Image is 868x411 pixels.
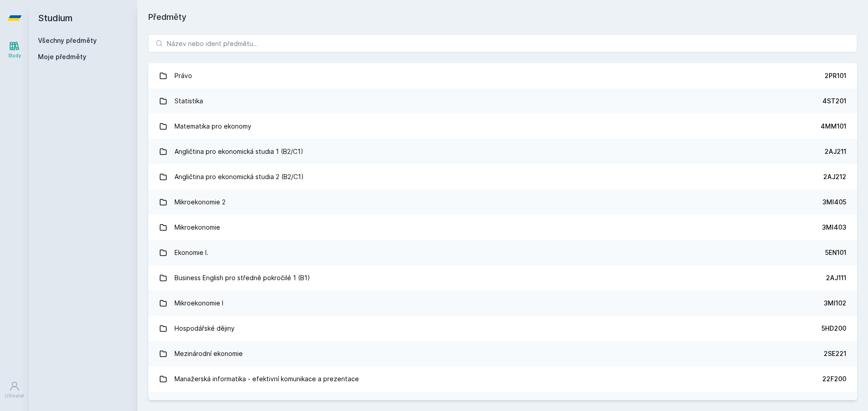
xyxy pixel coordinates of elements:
[822,374,846,383] div: 22F200
[175,218,220,236] div: Mikroekonomie
[821,122,846,131] div: 4MM101
[2,36,27,64] a: Study
[822,223,846,232] div: 3MI403
[823,172,846,181] div: 2AJ212
[148,164,857,189] a: Angličtina pro ekonomická studia 2 (B2/C1) 2AJ212
[175,319,235,337] div: Hospodářské dějiny
[175,67,192,85] div: Právo
[148,34,857,52] input: Název nebo ident předmětu…
[175,92,203,110] div: Statistika
[148,63,857,88] a: Právo 2PR101
[175,370,359,388] div: Manažerská informatika - efektivní komunikace a prezentace
[148,139,857,164] a: Angličtina pro ekonomická studia 1 (B2/C1) 2AJ211
[175,193,226,211] div: Mikroekonomie 2
[822,97,846,106] div: 4ST201
[148,215,857,240] a: Mikroekonomie 3MI403
[148,341,857,366] a: Mezinárodní ekonomie 2SE221
[824,299,846,308] div: 3MI102
[2,376,27,404] a: Uživatel
[825,248,846,257] div: 5EN101
[148,114,857,139] a: Matematika pro ekonomy 4MM101
[175,294,223,312] div: Mikroekonomie I
[821,324,846,333] div: 5HD200
[148,291,857,316] a: Mikroekonomie I 3MI102
[148,240,857,265] a: Ekonomie I. 5EN101
[175,117,251,135] div: Matematika pro ekonomy
[148,189,857,215] a: Mikroekonomie 2 3MI405
[148,366,857,392] a: Manažerská informatika - efektivní komunikace a prezentace 22F200
[825,400,846,409] div: 1FU201
[38,52,86,61] span: Moje předměty
[825,147,846,156] div: 2AJ211
[175,244,208,262] div: Ekonomie I.
[148,11,857,23] h1: Předměty
[175,168,304,186] div: Angličtina pro ekonomická studia 2 (B2/C1)
[148,265,857,291] a: Business English pro středně pokročilé 1 (B1) 2AJ111
[175,345,243,363] div: Mezinárodní ekonomie
[148,316,857,341] a: Hospodářské dějiny 5HD200
[825,71,846,80] div: 2PR101
[824,349,846,358] div: 2SE221
[826,273,846,282] div: 2AJ111
[148,88,857,114] a: Statistika 4ST201
[175,143,303,161] div: Angličtina pro ekonomická studia 1 (B2/C1)
[8,52,21,59] div: Study
[175,269,310,287] div: Business English pro středně pokročilé 1 (B1)
[822,198,846,207] div: 3MI405
[38,37,97,44] a: Všechny předměty
[5,393,24,399] div: Uživatel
